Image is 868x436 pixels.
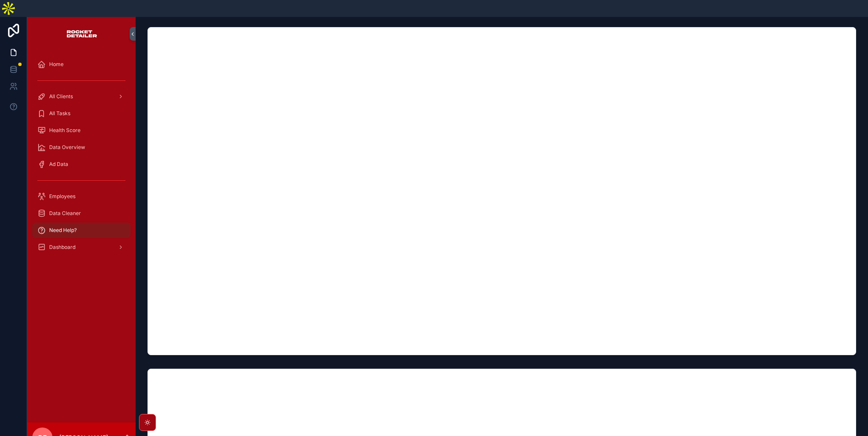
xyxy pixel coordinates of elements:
[49,110,70,117] span: All Tasks
[32,189,131,204] a: Employees
[32,223,131,238] a: Need Help?
[49,210,81,217] span: Data Cleaner
[32,240,131,255] a: Dashboard
[32,89,131,104] a: All Clients
[66,27,97,41] img: App logo
[32,123,131,138] a: Health Score
[49,144,85,151] span: Data Overview
[49,244,75,251] span: Dashboard
[49,193,75,200] span: Employees
[49,61,64,68] span: Home
[27,51,136,266] div: scrollable content
[32,206,131,221] a: Data Cleaner
[49,127,81,134] span: Health Score
[49,93,73,100] span: All Clients
[49,227,77,234] span: Need Help?
[32,106,131,121] a: All Tasks
[32,140,131,155] a: Data Overview
[32,57,131,72] a: Home
[32,157,131,172] a: Ad Data
[49,161,68,168] span: Ad Data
